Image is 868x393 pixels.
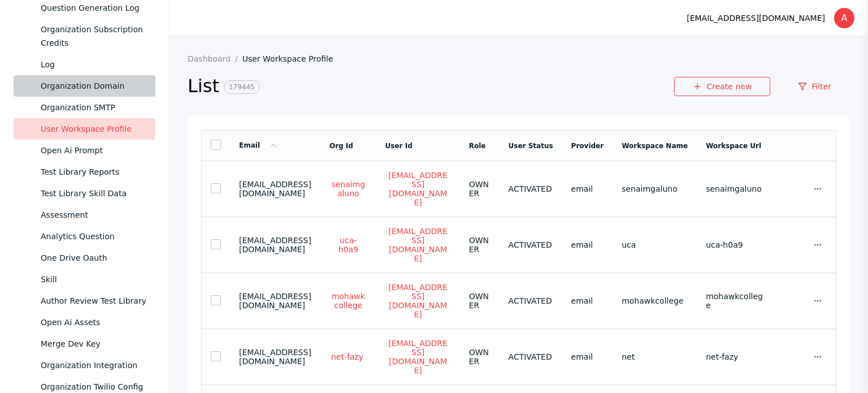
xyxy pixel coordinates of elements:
div: Assessment [41,208,146,222]
span: 179445 [224,80,260,94]
div: Analytics Question [41,230,146,243]
a: Provider [571,142,604,150]
div: A [834,8,854,28]
a: User Workspace Profile [242,54,342,63]
div: Organization Subscription Credits [41,23,146,50]
section: ACTIVATED [509,240,553,249]
a: Organization Integration [14,355,155,376]
section: senaimgaluno [706,184,763,193]
div: Organization Domain [41,79,146,93]
a: senaimgaluno [329,179,367,198]
section: OWNER [469,180,491,198]
section: [EMAIL_ADDRESS][DOMAIN_NAME] [239,236,311,254]
section: ACTIVATED [509,352,553,361]
section: senaimgaluno [622,184,688,193]
div: One Drive Oauth [41,251,146,265]
a: One Drive Oauth [14,247,155,269]
div: Organization SMTP [41,101,146,114]
a: Author Review Test Library [14,290,155,312]
a: [EMAIL_ADDRESS][DOMAIN_NAME] [385,338,451,375]
section: email [571,240,604,249]
a: Workspace Name [622,142,688,150]
section: uca-h0a9 [706,240,763,249]
div: Log [41,58,146,71]
section: net-fazy [706,352,763,361]
div: Merge Dev Key [41,337,146,351]
section: ACTIVATED [509,184,553,193]
section: [EMAIL_ADDRESS][DOMAIN_NAME] [239,348,311,366]
a: User Workspace Profile [14,118,155,140]
a: Create new [674,77,770,96]
a: Dashboard [188,54,242,63]
section: OWNER [469,348,491,366]
a: Analytics Question [14,226,155,247]
section: email [571,184,604,193]
section: email [571,352,604,361]
section: mohawkcollege [706,292,763,310]
section: ACTIVATED [509,296,553,305]
a: Log [14,54,155,75]
a: mohawkcollege [329,291,367,310]
div: Test Library Reports [41,165,146,179]
section: [EMAIL_ADDRESS][DOMAIN_NAME] [239,180,311,198]
section: OWNER [469,236,491,254]
div: Open Ai Prompt [41,144,146,157]
div: Author Review Test Library [41,294,146,308]
a: net-fazy [329,352,365,362]
section: OWNER [469,292,491,310]
a: Test Library Skill Data [14,183,155,204]
div: Open Ai Assets [41,316,146,329]
a: Organization Subscription Credits [14,19,155,54]
section: email [571,296,604,305]
a: Test Library Reports [14,161,155,183]
a: Open Ai Prompt [14,140,155,161]
a: Merge Dev Key [14,333,155,355]
div: User Workspace Profile [41,122,146,136]
a: User Status [509,142,553,150]
h2: List [188,75,674,98]
div: Question Generation Log [41,1,146,15]
section: uca [622,240,688,249]
a: Workspace Url [706,142,761,150]
a: Org Id [329,142,353,150]
div: Organization Integration [41,359,146,372]
a: Organization SMTP [14,97,155,118]
div: Skill [41,273,146,286]
a: Skill [14,269,155,290]
a: Email [239,141,278,149]
section: [EMAIL_ADDRESS][DOMAIN_NAME] [239,292,311,310]
div: Test Library Skill Data [41,187,146,200]
a: Filter [779,77,850,96]
a: Organization Domain [14,75,155,97]
section: mohawkcollege [622,296,688,305]
a: uca-h0a9 [329,235,367,254]
a: [EMAIL_ADDRESS][DOMAIN_NAME] [385,282,451,319]
section: net [622,352,688,361]
a: User Id [385,142,413,150]
a: [EMAIL_ADDRESS][DOMAIN_NAME] [385,170,451,208]
a: Open Ai Assets [14,312,155,333]
a: [EMAIL_ADDRESS][DOMAIN_NAME] [385,226,451,264]
a: Role [469,142,486,150]
div: [EMAIL_ADDRESS][DOMAIN_NAME] [687,11,825,25]
a: Assessment [14,204,155,226]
